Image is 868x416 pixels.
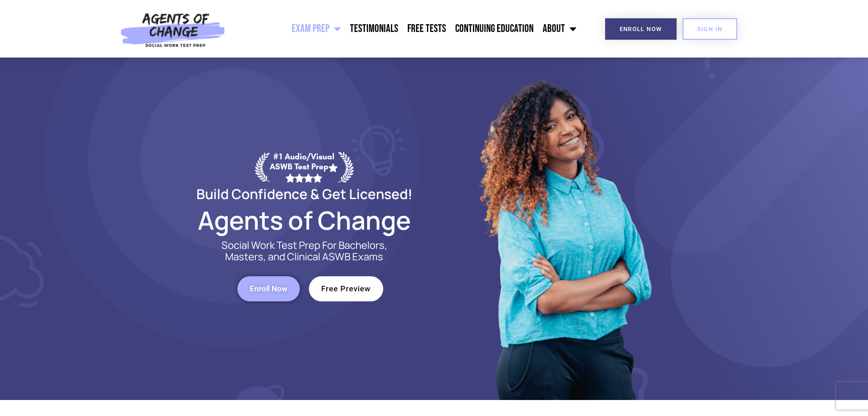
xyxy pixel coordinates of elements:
a: Exam Prep [287,17,345,40]
a: About [538,17,581,40]
a: SIGN IN [683,18,737,40]
span: SIGN IN [697,26,723,32]
span: Enroll Now [620,26,662,32]
a: Enroll Now [237,276,300,301]
span: Free Preview [321,285,371,293]
a: Enroll Now [605,18,677,40]
div: #1 Audio/Visual ASWB Test Prep [270,152,338,182]
a: Continuing Education [451,17,538,40]
a: Free Tests [403,17,451,40]
nav: Menu [230,17,581,40]
img: Website Image 1 (1) [473,58,655,400]
p: Social Work Test Prep For Bachelors, Masters, and Clinical ASWB Exams [211,240,398,263]
span: Enroll Now [250,285,288,293]
a: Testimonials [345,17,403,40]
h2: Build Confidence & Get Licensed! [175,187,434,200]
a: Free Preview [309,276,383,301]
h2: Agents of Change [175,210,434,231]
